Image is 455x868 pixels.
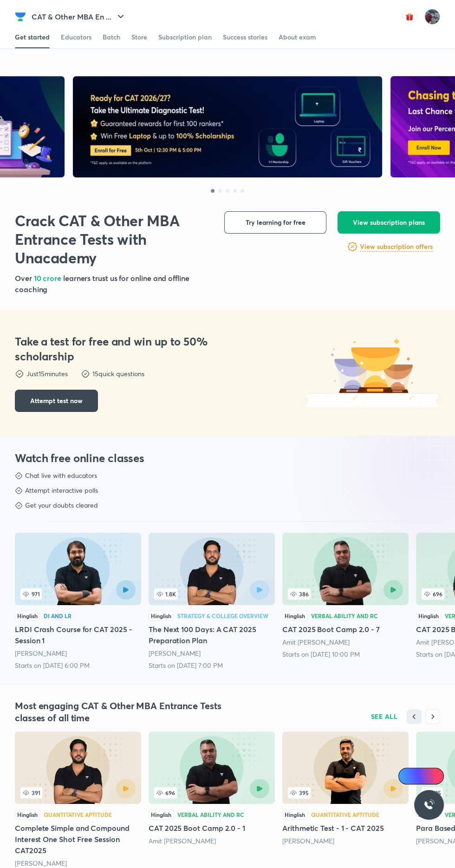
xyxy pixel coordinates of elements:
div: Educators [61,33,91,42]
a: [PERSON_NAME] [282,836,334,845]
div: Starts on Sept 25, 6:00 PM [15,661,141,670]
p: 15 quick questions [92,369,144,379]
h5: Complete Simple and Compound Interest One Shot Free Session CAT2025 [15,822,141,856]
div: Hinglish [416,809,441,820]
div: Subscription plan [158,33,212,42]
button: Try learning for free [224,211,326,234]
a: [PERSON_NAME] [15,649,67,658]
img: dst-points [15,369,24,379]
div: Batch [103,33,120,42]
a: About exam [279,26,316,48]
a: View subscription offers [360,241,433,252]
img: dst-trophy [328,337,416,393]
div: Hinglish [15,611,40,621]
div: Amit Deepak Rohra [282,638,409,647]
div: Saral Nashier [282,836,409,846]
a: Success stories [223,26,267,48]
img: Icon [404,772,411,780]
h5: Arithmetic Test - 1 - CAT 2025 [282,822,409,834]
span: 391 [20,787,42,798]
span: Over [15,273,34,283]
div: CAT 2025 Boot Camp 2.0 - 1 [149,731,275,848]
div: Ronakkumar Shah [15,649,141,658]
span: Try learning for free [246,218,305,227]
a: Ai Doubts [398,768,444,784]
a: Educators [61,26,91,48]
a: Amit [PERSON_NAME] [282,638,350,646]
h4: Most engaging CAT & Other MBA Entrance Tests classes of all time [15,700,227,724]
span: 386 [288,588,311,600]
span: View subscription plans [353,218,425,227]
h3: Watch free online classes [15,450,440,465]
div: About exam [279,33,316,42]
span: 696 [422,588,444,600]
h5: CAT 2025 Boot Camp 2.0 - 7 [282,624,409,635]
a: Store [131,26,147,48]
h6: View subscription offers [360,242,433,252]
div: Store [131,33,147,42]
a: CAT 2025 Boot Camp 2.0 - 7 [279,533,412,670]
button: CAT & Other MBA En ... [26,7,132,26]
span: Ai Doubts [414,772,438,780]
span: Attempt test now [30,396,83,405]
span: 696 [154,787,177,798]
div: Verbal Ability and RC [177,812,244,817]
span: 971 [20,588,42,600]
div: Hinglish [282,809,307,820]
a: Subscription plan [158,26,212,48]
span: 395 [288,787,311,798]
div: Get started [15,33,50,42]
div: Starts on Aug 15, 7:00 PM [149,661,275,670]
p: Attempt interactive polls [25,486,98,495]
a: Batch [103,26,120,48]
div: Quantitative Aptitude [311,812,379,817]
div: DI and LR [44,613,71,619]
h5: The Next 100 Days: A CAT 2025 Preparation Plan [149,624,275,646]
div: Hinglish [149,809,174,820]
a: Get started [15,26,50,48]
button: Attempt test now [15,390,98,412]
img: dst-points [81,369,90,379]
a: The Next 100 Days: A CAT 2025 Preparation Plan [145,533,279,670]
button: View subscription plans [338,211,440,234]
img: Company Logo [15,11,26,22]
p: Get your doubts cleared [25,501,98,510]
div: Verbal Ability and RC [311,613,378,619]
p: Chat live with educators [25,471,97,480]
div: Quantitative Aptitude [44,812,112,817]
span: 10 crore [34,273,63,283]
div: Hinglish [15,809,40,820]
div: Ravi Kumar [15,859,141,868]
p: Just 15 minutes [26,369,68,379]
div: Amit Deepak Rohra [149,836,275,846]
h5: LRDI Crash Course for CAT 2025 - Session 1 [15,624,141,646]
button: SEE ALL [365,709,403,724]
h5: CAT 2025 Boot Camp 2.0 - 1 [149,822,275,834]
span: SEE ALL [371,713,398,720]
div: Hinglish [149,611,174,621]
span: 1.8K [154,588,178,600]
h1: Crack CAT & Other MBA Entrance Tests with Unacademy [15,211,190,267]
a: Amit [PERSON_NAME] [149,836,216,845]
span: 125 [422,787,443,798]
img: Prashant saluja [424,9,440,25]
div: Arithmetic Test - 1 - CAT 2025 [282,731,409,848]
div: Strategy & College Overview [177,613,268,619]
div: Starts on Sept 22, 10:00 PM [282,650,409,659]
div: Hinglish [416,611,441,621]
img: ttu [423,799,435,810]
a: [PERSON_NAME] [149,649,201,658]
h3: Take a test for free and win up to 50% scholarship [15,334,240,364]
span: learners trust us for online and offline coaching [15,273,189,294]
div: Ravi Kumar [149,649,275,658]
div: Success stories [223,33,267,42]
a: [PERSON_NAME] [15,859,67,868]
div: Hinglish [282,611,307,621]
img: avatar [402,9,417,24]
